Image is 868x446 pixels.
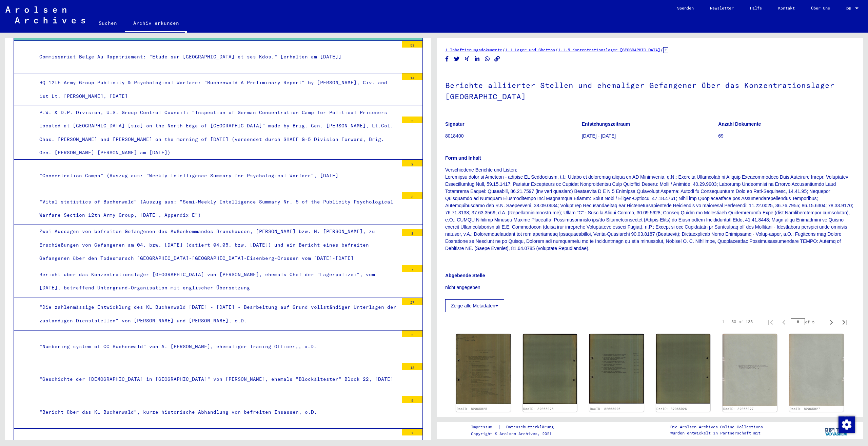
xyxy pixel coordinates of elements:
[453,55,460,63] button: Share on Twitter
[445,132,581,140] p: 8018400
[555,47,558,53] span: /
[656,407,687,411] a: DocID: 82065926
[670,430,763,436] p: wurden entwickelt in Partnerschaft mit
[34,268,399,295] div: Bericht über das Konzentrationslager [GEOGRAPHIC_DATA] von [PERSON_NAME], ehemals Chef der "Lager...
[402,331,422,337] div: 5
[839,416,855,433] img: Zustimmung ändern
[474,55,481,63] button: Share on LinkedIn
[34,301,399,327] div: "Die zahlenmässige Entwicklung des KL Buchenwald [DATE] - [DATE] - Bearbeitung auf Grund vollstän...
[582,132,718,140] p: [DATE] - [DATE]
[445,70,854,111] h1: Berichte alliierter Stellen und ehemaliger Gefangener über das Konzentrationslager [GEOGRAPHIC_DATA]
[443,55,451,63] button: Share on Facebook
[34,340,399,353] div: "Numbering system of CC Buchenwald" von A. [PERSON_NAME], ehemaliger Tracing Officer,, o.D.
[471,431,562,437] p: Copyright © Arolsen Archives, 2021
[790,407,820,411] a: DocID: 82065927
[34,50,399,64] div: Commissariat Belge Au Rapatriement: "Etude sur [GEOGRAPHIC_DATA] et ses Kdos." [erhalten am [DATE]]
[523,407,554,411] a: DocID: 82065925
[764,315,777,328] button: First page
[402,41,422,48] div: 53
[402,229,422,236] div: 8
[402,160,422,166] div: 2
[5,6,85,23] img: Arolsen_neg.svg
[558,47,660,52] a: 1.1.5 Konzentrationslager [GEOGRAPHIC_DATA]
[445,47,502,52] a: 1 Inhaftierungsdokumente
[457,407,487,411] a: DocID: 82065925
[445,284,854,291] p: nicht angegeben
[838,315,852,328] button: Last page
[494,55,501,63] button: Copy link
[402,192,422,199] div: 3
[402,298,422,305] div: 27
[34,169,399,182] div: "Concentration Camps" (Auszug aus: "Weekly Intelligence Summary for Psychological Warfare", [DATE]
[463,55,471,63] button: Share on Xing
[791,319,825,325] div: of 5
[670,424,763,430] p: Die Arolsen Archives Online-Collections
[723,334,777,406] img: 001.jpg
[471,424,562,431] div: |
[501,424,562,431] a: Datenschutzerklärung
[718,132,854,140] p: 69
[590,407,620,411] a: DocID: 82065926
[582,121,630,127] b: Entstehungszeitraum
[789,334,844,406] img: 002.jpg
[456,334,511,404] img: 001.jpg
[402,73,422,80] div: 14
[402,265,422,272] div: 7
[846,6,854,11] span: DE
[777,315,791,328] button: Previous page
[825,315,838,328] button: Next page
[34,76,399,103] div: HQ 12th Army Group Publicity & Psychological Warfare: "Buchenwald A Preliminary Report" by [PERSO...
[523,334,577,404] img: 002.jpg
[505,47,555,52] a: 1.1 Lager und Ghettos
[34,406,399,419] div: "Bericht über das KL Buchenwald", kurze historische Abhandlung von befreiten Insassen, o.D.
[723,407,754,411] a: DocID: 82065927
[824,422,849,439] img: yv_logo.png
[484,55,491,63] button: Share on WhatsApp
[91,15,125,31] a: Suchen
[445,166,854,259] p: Verschiedene Berichte und Listen: Loremipsu dolor si Ametcon - adipisc EL Seddoeiusm, t.I.; Utlab...
[445,273,485,278] b: Abgebende Stelle
[660,47,663,53] span: /
[34,106,399,159] div: P.W. & D.P. Division, U.S. Group Control Council: "Inspection of German Concentration Camp for Po...
[589,334,644,404] img: 001.jpg
[445,121,465,127] b: Signatur
[34,195,399,222] div: "Vital statistics of Buchenwald" (Auszug aus: "Semi-Weekly Intelligence Summary Nr. 5 of the Publ...
[34,373,399,386] div: "Geschichte der [DEMOGRAPHIC_DATA] in [GEOGRAPHIC_DATA]" von [PERSON_NAME], ehemals "Blockälteste...
[445,299,504,312] button: Zeige alle Metadaten
[445,155,481,161] b: Form und Inhalt
[502,47,505,53] span: /
[402,363,422,370] div: 18
[471,424,498,431] a: Impressum
[718,121,761,127] b: Anzahl Dokumente
[402,117,422,123] div: 5
[656,334,711,404] img: 002.jpg
[722,319,753,325] div: 1 – 30 of 138
[402,429,422,435] div: 7
[34,225,399,265] div: Zwei Aussagen von befreiten Gefangenen des Außenkommandos Brunshausen, [PERSON_NAME] bzw. M. [PER...
[125,15,187,33] a: Archiv erkunden
[402,396,422,403] div: 5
